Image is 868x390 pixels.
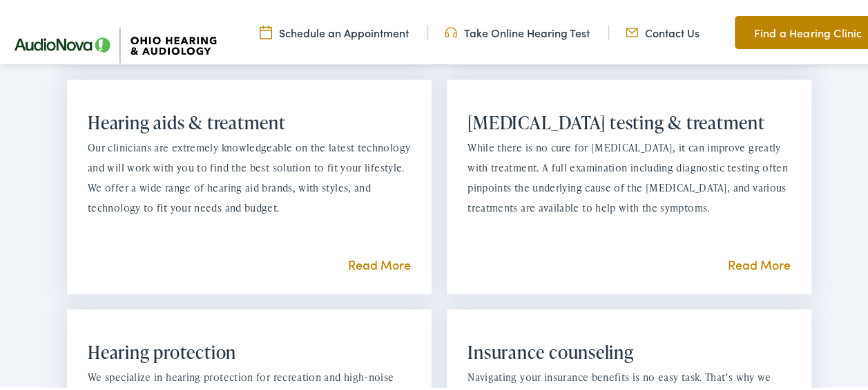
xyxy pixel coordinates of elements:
a: Contact Us [626,23,700,38]
img: Map pin icon to find Ohio Hearing & Audiology in Cincinnati, OH [735,22,747,39]
img: Headphones icone to schedule online hearing test in Cincinnati, OH [445,23,457,38]
p: While there is no cure for [MEDICAL_DATA], it can improve greatly with treatment. A full examinat... [467,136,791,215]
a: Schedule an Appointment [260,23,409,38]
a: Read More [728,253,791,270]
h2: Insurance counseling [467,339,791,360]
a: Read More [348,253,411,270]
img: Mail icon representing email contact with Ohio Hearing in Cincinnati, OH [626,23,638,38]
a: Take Online Hearing Test [445,23,590,38]
h2: [MEDICAL_DATA] testing & treatment [467,109,791,131]
h2: Hearing aids & treatment [88,109,411,131]
p: Our clinicians are extremely knowledgeable on the latest technology and will work with you to fin... [88,136,411,215]
h2: Hearing protection [88,339,411,360]
img: Calendar Icon to schedule a hearing appointment in Cincinnati, OH [260,23,272,38]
